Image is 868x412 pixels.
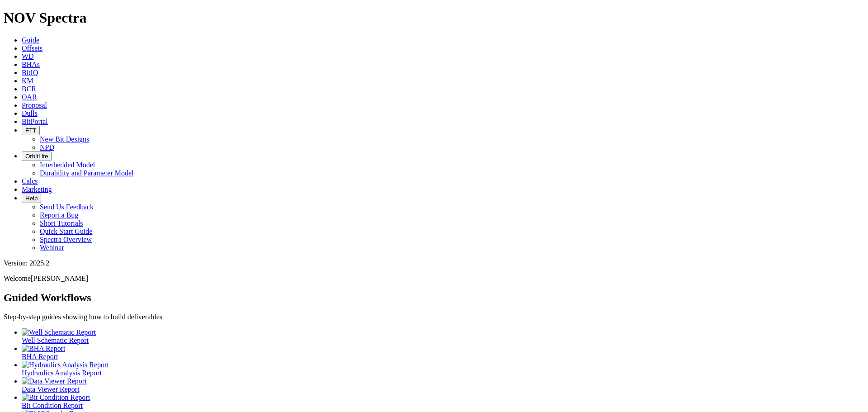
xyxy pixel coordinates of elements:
a: New Bit Designs [40,135,89,143]
img: Hydraulics Analysis Report [22,361,109,369]
a: Hydraulics Analysis Report Hydraulics Analysis Report [22,361,864,377]
a: KM [22,77,33,85]
a: BHA Report BHA Report [22,345,864,360]
span: FTT [25,127,36,134]
button: Help [22,194,41,203]
img: Data Viewer Report [22,377,87,385]
img: Bit Condition Report [22,393,90,402]
a: Webinar [40,244,64,251]
span: Help [25,195,38,202]
h2: Guided Workflows [4,292,864,304]
span: Well Schematic Report [22,336,89,344]
a: Proposal [22,101,47,109]
a: Quick Start Guide [40,227,92,235]
a: BCR [22,85,36,93]
a: BitPortal [22,118,48,125]
a: Marketing [22,185,52,193]
span: Bit Condition Report [22,402,83,409]
a: NPD [40,143,54,151]
a: Dulls [22,109,38,117]
p: Welcome [4,275,864,283]
div: Version: 2025.2 [4,259,864,267]
a: Guide [22,36,39,44]
img: BHA Report [22,345,65,353]
h1: NOV Spectra [4,9,864,26]
span: OrbitLite [25,153,48,160]
a: Data Viewer Report Data Viewer Report [22,377,864,393]
a: Report a Bug [40,211,78,219]
button: FTT [22,126,40,135]
span: Data Viewer Report [22,385,80,393]
a: OAR [22,93,37,101]
img: Well Schematic Report [22,328,96,336]
a: Bit Condition Report Bit Condition Report [22,393,864,409]
button: OrbitLite [22,152,52,161]
a: WD [22,52,34,60]
a: Well Schematic Report Well Schematic Report [22,328,864,344]
span: Hydraulics Analysis Report [22,369,102,377]
a: Send Us Feedback [40,203,94,211]
a: Calcs [22,177,38,185]
p: Step-by-step guides showing how to build deliverables [4,313,864,321]
a: Short Tutorials [40,219,83,227]
a: Spectra Overview [40,236,92,243]
a: Offsets [22,44,42,52]
a: BitIQ [22,69,38,76]
a: BHAs [22,61,40,68]
span: [PERSON_NAME] [31,275,88,282]
a: Interbedded Model [40,161,95,169]
a: Durability and Parameter Model [40,169,134,177]
span: BHA Report [22,353,58,360]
